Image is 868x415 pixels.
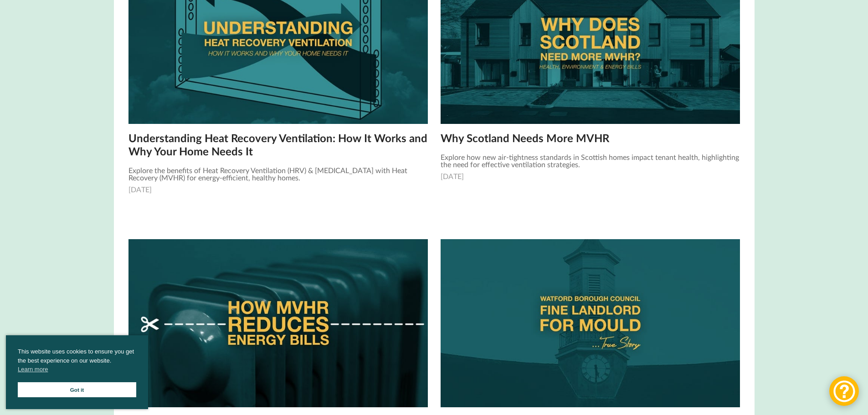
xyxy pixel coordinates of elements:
div: [DATE] [128,185,428,194]
a: cookies - Learn more [18,365,48,374]
a: Understanding Heat Recovery Ventilation: How It Works and Why Your Home Needs It [128,131,428,158]
img: How MVHR Systems Help Reduce Energy Bills [128,239,428,408]
div: [DATE] [441,172,740,180]
span: Explore the benefits of Heat Recovery Ventilation (HRV) & [MEDICAL_DATA] with Heat Recovery (MVHR... [128,166,407,182]
a: Why Scotland Needs More MVHR [441,131,609,144]
span: Explore how new air-tightness standards in Scottish homes impact tenant health, highlighting the ... [441,153,739,169]
a: Got it cookie [18,382,136,397]
span: This website uses cookies to ensure you get the best experience on our website. [18,347,136,376]
img: Council Presocutes Landlord Over Severe Mould [441,239,740,408]
div: cookieconsent [6,335,148,409]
